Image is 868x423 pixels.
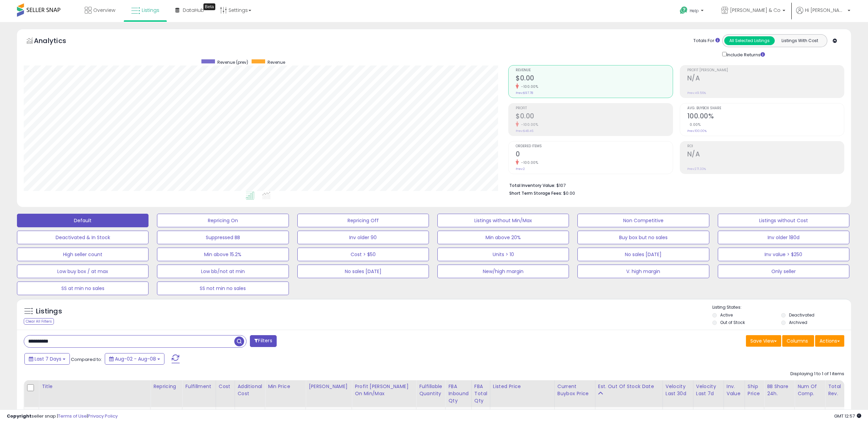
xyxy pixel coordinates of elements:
button: Low buy box / at max [17,265,149,278]
button: Min above 15.2% [157,248,289,261]
small: -100.00% [519,160,538,165]
button: Only seller [718,265,849,278]
a: Terms of Use [58,413,87,419]
span: ROI [687,145,844,148]
th: The percentage added to the cost of goods (COGS) that forms the calculator for Min & Max prices. [352,380,416,407]
div: Inv. value [727,383,742,397]
button: Non Competitive [577,214,709,227]
button: Cost > $50 [297,248,429,261]
p: Listing States: [712,304,851,311]
button: Last 7 Days [24,353,70,365]
button: All Selected Listings [724,36,775,45]
h2: 0 [516,150,672,159]
label: Deactivated [789,312,814,318]
button: Min above 20% [437,231,569,244]
i: Get Help [679,6,688,15]
span: Listings [142,7,159,14]
button: Listings without Min/Max [437,214,569,227]
div: Fulfillment [185,383,213,390]
button: SS at min no sales [17,282,149,295]
h2: $0.00 [516,112,672,121]
div: Clear All Filters [24,318,54,325]
span: Revenue (prev) [217,59,248,65]
div: Additional Cost [238,383,262,397]
span: Help [690,8,699,14]
div: Listed Price [493,383,552,390]
button: Aug-02 - Aug-08 [105,353,164,365]
div: FBA inbound Qty [448,383,469,404]
span: Columns [787,338,808,344]
div: BB Share 24h. [767,383,792,397]
div: Velocity Last 7d [696,383,721,397]
button: Suppressed BB [157,231,289,244]
div: Repricing [153,383,179,390]
small: 0.00% [687,122,701,127]
button: Default [17,214,149,227]
div: Est. Out Of Stock Date [598,383,660,390]
a: Help [674,1,710,22]
div: Velocity Last 30d [666,383,690,397]
b: Short Term Storage Fees: [509,190,562,196]
button: Filters [250,335,276,347]
label: Active [720,312,733,318]
h5: Analytics [34,36,79,47]
span: Last 7 Days [35,355,61,362]
button: Inv value > $250 [718,248,849,261]
button: High seller count [17,248,149,261]
small: -100.00% [519,122,538,127]
span: Hi [PERSON_NAME] [805,7,846,14]
div: Include Returns [717,51,773,58]
button: Low bb/not at min [157,265,289,278]
button: Actions [815,335,844,347]
h2: N/A [687,150,844,159]
h2: 100.00% [687,112,844,121]
div: Displaying 1 to 1 of 1 items [790,371,844,377]
span: DataHub [183,7,204,14]
button: Save View [746,335,781,347]
b: Total Inventory Value: [509,182,555,188]
button: Repricing On [157,214,289,227]
div: Current Buybox Price [557,383,592,397]
small: Prev: 2 [516,167,525,171]
span: Overview [93,7,115,14]
div: Totals For [693,38,720,44]
button: Deactivated & In Stock [17,231,149,244]
button: SS not min no sales [157,282,289,295]
div: seller snap | | [7,413,118,420]
div: Min Price [268,383,303,390]
button: Inv older 90 [297,231,429,244]
button: Columns [782,335,814,347]
div: [PERSON_NAME] [309,383,349,390]
div: FBA Total Qty [474,383,487,404]
span: [PERSON_NAME] & Co [730,7,781,14]
div: Title [42,383,147,390]
strong: Copyright [7,413,32,419]
small: Prev: 100.00% [687,129,707,133]
small: Prev: 49.56% [687,91,706,95]
div: Cost [219,383,232,390]
div: Ship Price [748,383,761,397]
div: Profit [PERSON_NAME] on Min/Max [355,383,413,397]
small: Prev: 271.33% [687,167,706,171]
span: Avg. Buybox Share [687,107,844,110]
small: -100.00% [519,84,538,89]
button: Repricing Off [297,214,429,227]
span: $0.00 [563,190,575,196]
label: Out of Stock [720,320,745,325]
div: Total Rev. [828,383,853,397]
h2: $0.00 [516,74,672,83]
label: Archived [789,320,807,325]
span: Revenue [268,59,285,65]
div: Num of Comp. [797,383,822,397]
button: New/high margin [437,265,569,278]
button: Inv older 180d [718,231,849,244]
button: Units > 10 [437,248,569,261]
a: Hi [PERSON_NAME] [796,7,850,22]
button: No sales [DATE] [297,265,429,278]
span: 2025-08-16 12:57 GMT [834,413,861,419]
span: Aug-02 - Aug-08 [115,355,156,362]
div: Fulfillable Quantity [419,383,442,397]
button: Listings without Cost [718,214,849,227]
span: Ordered Items [516,145,672,148]
button: No sales [DATE] [577,248,709,261]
